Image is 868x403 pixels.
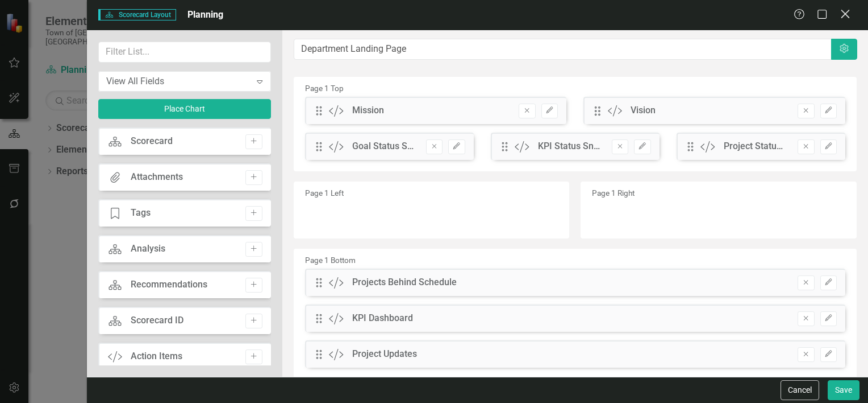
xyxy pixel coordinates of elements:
[131,171,183,184] div: Attachments
[294,39,832,60] input: Layout Name
[352,348,417,361] div: Project Updates
[305,256,356,265] small: Page 1 Bottom
[352,276,457,289] div: Projects Behind Schedule
[352,104,384,117] div: Mission
[781,380,819,400] button: Cancel
[352,140,415,153] div: Goal Status Snapshot
[98,99,271,119] button: Place Chart
[538,140,600,153] div: KPI Status Snapshot
[828,380,859,400] button: Save
[187,9,223,20] span: Planning
[131,207,151,220] div: Tags
[631,104,656,117] div: Vision
[106,75,251,88] div: View All Fields
[724,140,786,153] div: Project Status Snapshot
[131,242,165,256] div: Analysis
[131,278,207,291] div: Recommendations
[592,188,635,198] small: Page 1 Right
[131,350,182,363] div: Action Items
[305,188,344,198] small: Page 1 Left
[352,312,413,325] div: KPI Dashboard
[98,9,176,20] span: Scorecard Layout
[305,84,344,93] small: Page 1 Top
[131,314,183,327] div: Scorecard ID
[131,135,173,148] div: Scorecard
[98,42,271,63] input: Filter List...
